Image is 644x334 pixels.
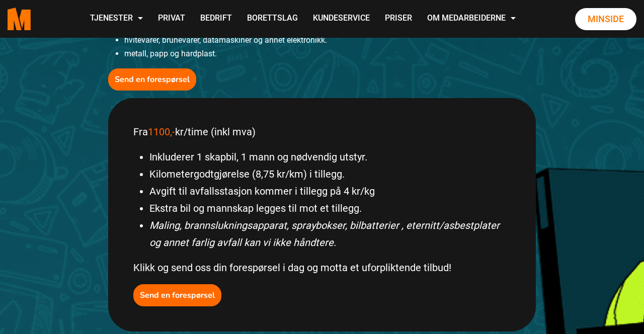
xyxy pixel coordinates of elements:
a: Privat [150,1,193,37]
a: Kundeservice [305,1,377,37]
button: Godta [338,279,439,302]
a: vilkår for tjenester og personvern [303,216,408,228]
a: Priser [377,1,420,37]
button: Avslå [442,279,543,302]
a: Om Medarbeiderne [420,1,523,37]
a: Borettslag [239,1,305,37]
a: Bedrift [193,1,239,37]
span: 1100,- [148,126,175,138]
a: Minside [575,8,636,30]
p: Ønsker du å vite mer om informasjonskapslene vi bruker, les våre . [102,216,409,228]
a: Tjenester [83,1,150,37]
div: Cookie banner [86,188,558,318]
li: Avgift til avfallsstasjon kommer i tillegg på 4 kr/kg [149,183,511,200]
button: Send en forespørsel [108,68,196,91]
li: Inkluderer 1 skapbil, 1 mann og nødvendig utstyr. [149,148,511,165]
button: Innstillinger for informasjonskapsler [257,279,335,302]
p: Fra kr/time (inkl mva) [133,123,511,140]
b: Send en forespørsel [115,74,190,85]
p: Du kan bestemme selv hvilke informasjonskapsler du ønsker å avslå. Hvis du avslår alle, blir ikke... [102,235,542,273]
li: hvitevarer, brunevarer, datamaskiner og annet elektronikk. [124,33,536,47]
li: Kilometergodtgjørelse (8,75 kr/km) i tillegg. [149,165,511,183]
li: metall, papp og hardplast. [124,47,536,60]
p: Medarbeiderne benytter informasjonskapsler/cookies 🍪 for å forbedre din opplevelse av nettstedet ... [102,204,470,216]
